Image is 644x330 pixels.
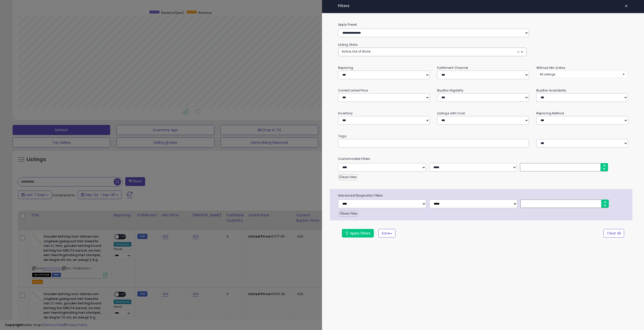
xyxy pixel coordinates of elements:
[338,48,526,56] button: Active, Out of Stock ×
[536,88,566,92] small: BuyBox Availability
[536,66,565,70] small: Without Min & Max
[342,229,374,238] button: Apply Filters
[603,229,624,238] button: Clear All
[338,42,357,47] small: Listing State
[536,111,564,115] small: Repricing Method
[334,156,632,162] small: Customizable Filters
[334,133,632,139] small: Tags
[338,111,353,115] small: Inventory
[338,66,353,70] small: Repricing
[378,229,395,238] button: Save
[517,49,520,55] span: ×
[625,3,628,10] span: ×
[342,49,371,54] span: Active, Out of Stock
[437,111,465,115] small: Listings with Cost
[437,88,463,92] small: BuyBox Eligibility
[437,66,468,70] small: Fulfillment Channel
[540,72,555,76] span: All Listings
[334,193,632,198] span: Advanced Diagnostic Filters
[338,174,357,180] button: Add Filter
[334,22,632,27] label: Apply Preset:
[338,4,628,8] h4: Filters
[338,88,368,92] small: Current Listed Price
[536,71,628,78] button: All Listings
[339,211,358,217] button: Add Filter
[623,3,630,10] button: ×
